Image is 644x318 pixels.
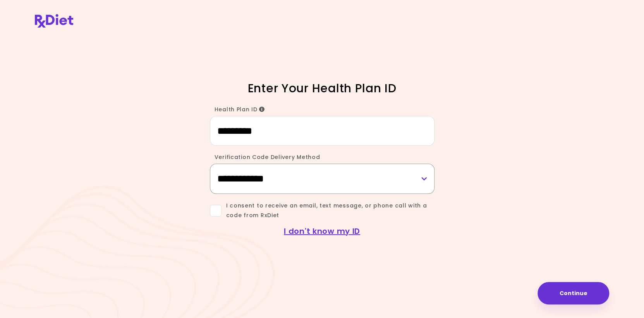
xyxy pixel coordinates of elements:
[187,81,458,96] h1: Enter Your Health Plan ID
[210,153,320,161] label: Verification Code Delivery Method
[538,282,609,304] button: Continue
[222,201,434,220] span: I consent to receive an email, text message, or phone call with a code from RxDiet
[259,107,265,112] i: Info
[284,226,360,237] a: I don't know my ID
[35,14,73,28] img: RxDiet
[215,105,265,113] span: Health Plan ID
